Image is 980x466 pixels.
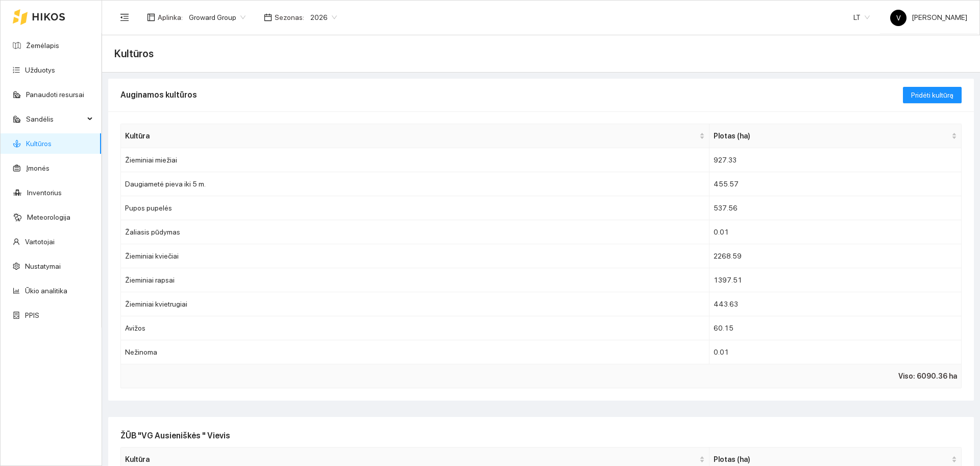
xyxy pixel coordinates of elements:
span: Pridėti kultūrą [911,89,953,101]
td: Nežinoma [121,340,709,364]
td: Žieminiai miežiai [121,148,709,172]
button: Pridėti kultūrą [903,87,962,103]
a: Užduotys [25,66,55,74]
td: 0.01 [709,340,962,364]
th: this column's title is Plotas (ha),this column is sortable [709,124,962,148]
td: 60.15 [709,316,962,340]
th: this column's title is Kultūra,this column is sortable [121,124,709,148]
span: Plotas (ha) [714,454,949,465]
a: Panaudoti resursai [26,90,84,99]
span: LT [853,10,870,25]
a: Inventorius [27,189,62,197]
a: Ūkio analitika [25,287,67,295]
span: Kultūra [125,454,697,465]
a: Vartotojai [25,238,55,246]
button: menu-fold [114,7,135,28]
a: Žemėlapis [26,41,59,50]
a: Kultūros [26,139,52,148]
td: Žaliasis pūdymas [121,220,709,244]
td: Daugiametė pieva iki 5 m. [121,172,709,196]
span: Kultūra [125,130,697,142]
span: 2026 [310,10,337,25]
span: V [896,10,901,26]
a: Įmonės [26,164,50,172]
a: PPIS [25,311,39,319]
td: 443.63 [709,292,962,316]
span: menu-fold [120,13,129,22]
td: Žieminiai kviečiai [121,244,709,268]
span: Kultūros [114,45,154,62]
td: Avižos [121,316,709,340]
a: Nustatymai [25,262,61,270]
h2: ŽŪB "VG Ausieniškės " Vievis [120,429,962,442]
td: 537.56 [709,196,962,220]
td: 0.01 [709,220,962,244]
span: Plotas (ha) [714,130,949,142]
span: Sezonas : [275,12,304,23]
div: Auginamos kultūros [120,80,903,109]
span: Viso: 6090.36 ha [898,370,957,382]
td: 927.33 [709,148,962,172]
td: Žieminiai kvietrugiai [121,292,709,316]
span: layout [147,13,155,21]
td: 2268.59 [709,244,962,268]
td: Žieminiai rapsai [121,268,709,292]
a: Meteorologija [27,213,70,221]
span: Sandėlis [26,109,84,129]
span: [PERSON_NAME] [890,13,967,21]
td: Pupos pupelės [121,196,709,220]
td: 455.57 [709,172,962,196]
span: Groward Group [189,10,246,25]
td: 1397.51 [709,268,962,292]
span: calendar [264,13,272,21]
span: Aplinka : [158,12,183,23]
